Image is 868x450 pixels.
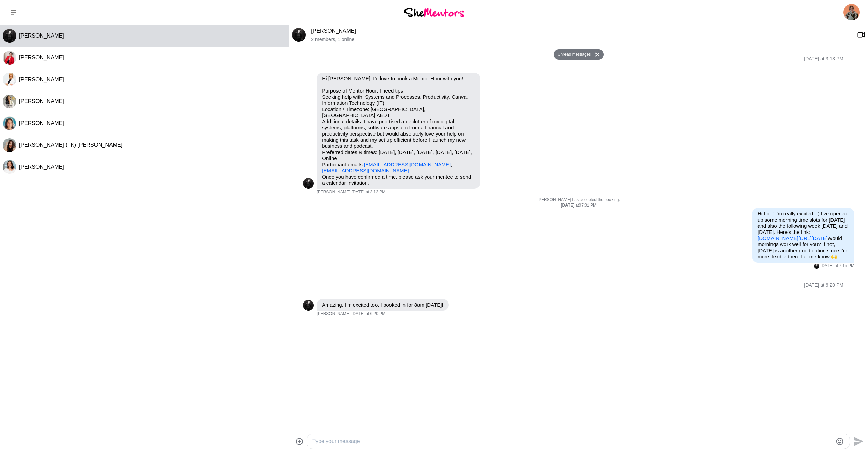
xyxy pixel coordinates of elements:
[3,73,16,86] img: K
[19,142,122,148] span: [PERSON_NAME] (TK) [PERSON_NAME]
[3,95,16,108] img: J
[404,8,464,17] img: She Mentors Logo
[311,37,852,42] p: 2 members , 1 online
[322,88,475,174] p: Purpose of Mentor Hour: I need tips Seeking help with: Systems and Processes, Productivity, Canva...
[757,211,849,260] p: Hi Lior! I’m really excited :-) I’ve opened up some morning time slots for [DATE] and also the fo...
[292,28,306,42] img: L
[317,311,350,317] span: [PERSON_NAME]
[814,264,819,269] img: L
[3,116,16,130] div: Lily Rudolph
[364,161,451,167] a: [EMAIL_ADDRESS][DOMAIN_NAME]
[821,263,854,269] time: 2025-09-02T07:15:50.475Z
[303,178,314,189] img: L
[814,264,819,269] div: Lior Albeck-Ripka
[3,51,16,65] div: Kat Milner
[3,73,16,86] div: Kat Millar
[831,254,837,259] span: 🙌
[561,203,575,208] strong: [DATE]
[804,282,843,288] div: [DATE] at 6:20 PM
[3,138,16,152] img: T
[322,168,409,173] a: [EMAIL_ADDRESS][DOMAIN_NAME]
[19,33,64,39] span: [PERSON_NAME]
[317,189,350,195] span: [PERSON_NAME]
[303,203,854,208] div: at 07:01 PM
[322,75,475,82] p: Hi [PERSON_NAME], I'd love to book a Mentor Hour with you!
[19,120,64,126] span: [PERSON_NAME]
[311,28,356,34] a: [PERSON_NAME]
[352,311,385,317] time: 2025-09-05T06:20:35.792Z
[554,49,593,60] button: Unread messages
[3,138,16,152] div: Taliah-Kate (TK) Byron
[850,434,865,449] button: Send
[19,98,64,104] span: [PERSON_NAME]
[804,56,843,62] div: [DATE] at 3:13 PM
[836,437,844,446] button: Emoji picker
[322,174,475,186] p: Once you have confirmed a time, please ask your mentee to send a calendar invitation.
[3,95,16,108] div: Jen Gautier
[3,29,16,43] div: Lior Albeck-Ripka
[3,51,16,65] img: K
[19,76,64,82] span: [PERSON_NAME]
[3,160,16,174] div: Tarisha Tourok
[757,235,828,241] a: [DOMAIN_NAME][URL][DATE]
[352,189,385,195] time: 2025-09-02T03:13:52.436Z
[843,4,860,20] img: Yulia
[312,437,833,446] textarea: Type your message
[19,164,64,170] span: [PERSON_NAME]
[303,300,314,311] img: L
[322,302,443,308] p: Amazing. I'm excited too. I booked in for 8am [DATE]!
[292,28,306,42] div: Lior Albeck-Ripka
[303,178,314,189] div: Lior Albeck-Ripka
[3,160,16,174] img: T
[3,29,16,43] img: L
[19,55,64,60] span: [PERSON_NAME]
[3,116,16,130] img: L
[303,197,854,203] p: [PERSON_NAME] has accepted the booking.
[303,300,314,311] div: Lior Albeck-Ripka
